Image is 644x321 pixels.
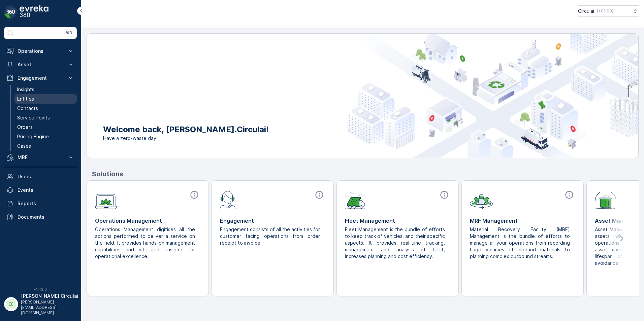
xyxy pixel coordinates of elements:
a: Documents [4,210,77,224]
p: Engagement [220,217,325,225]
p: Fleet Management is the bundle of efforts to keep track of vehicles, and their specific aspects. ... [345,226,445,260]
p: Welcome back, [PERSON_NAME].Circulai! [103,124,269,135]
p: Material Recovery Facility (MRF) Management is the bundle of efforts to manage all your operation... [470,226,570,260]
a: Insights [14,85,77,94]
button: Asset [4,58,77,71]
p: Engagement [18,75,63,81]
a: Pricing Engine [14,132,77,141]
p: Operations Management digitises all the actions performed to deliver a service on the field. It p... [95,226,195,260]
a: Events [4,183,77,197]
img: module-icon [470,190,493,209]
p: Reports [18,200,74,207]
p: Asset [18,61,63,68]
a: Orders [14,122,77,132]
img: module-icon [345,190,365,209]
p: Events [18,187,74,193]
button: Engagement [4,71,77,85]
p: Solutions [92,169,639,179]
img: city illustration [347,34,638,158]
button: Circulai(+01:00) [578,5,639,17]
p: Orders [17,124,33,131]
p: [PERSON_NAME][EMAIL_ADDRESS][DOMAIN_NAME] [21,299,78,316]
p: MRF Management [470,217,575,225]
button: MRF [4,151,77,164]
img: logo [4,5,18,19]
p: Pricing Engine [17,133,49,140]
p: ⌘B [65,30,72,36]
p: Cases [17,143,31,149]
a: Users [4,170,77,183]
p: Circulai [578,8,594,14]
span: Have a zero-waste day [103,135,269,142]
div: EE [6,299,17,310]
p: Contacts [17,105,38,112]
p: Documents [18,214,74,220]
a: Entities [14,94,77,104]
p: MRF [18,154,63,161]
img: module-icon [95,190,117,209]
p: Operations Management [95,217,200,225]
a: Reports [4,197,77,210]
a: Cases [14,141,77,151]
img: logo_dark-DEwI_e13.png [20,5,49,19]
p: Fleet Management [345,217,450,225]
p: Engagement consists of all the activities for customer facing operations from order receipt to in... [220,226,320,246]
a: Service Points [14,113,77,122]
p: Operations [18,48,63,55]
p: ( +01:00 ) [597,8,613,14]
p: Service Points [17,114,50,121]
img: module-icon [220,190,236,209]
img: module-icon [595,190,616,209]
p: Users [18,173,74,180]
p: Entities [17,96,34,102]
span: v 1.49.0 [4,287,77,291]
p: [PERSON_NAME].Circulai [21,293,78,299]
button: EE[PERSON_NAME].Circulai[PERSON_NAME][EMAIL_ADDRESS][DOMAIN_NAME] [4,293,77,316]
a: Contacts [14,104,77,113]
button: Operations [4,44,77,58]
p: Insights [17,86,34,93]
